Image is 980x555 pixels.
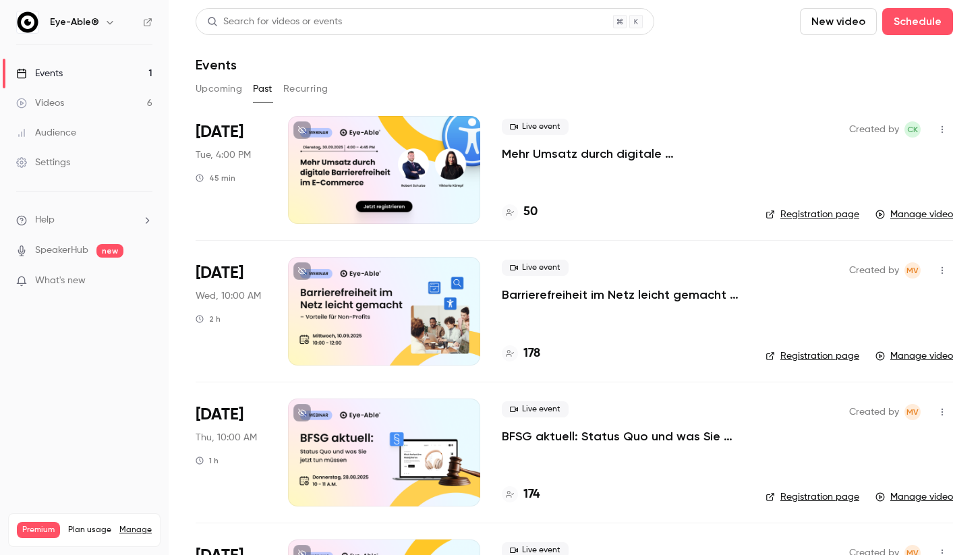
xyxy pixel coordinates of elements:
button: Recurring [283,78,328,100]
a: 178 [502,345,540,363]
div: 1 h [196,455,219,466]
button: Upcoming [196,78,242,100]
a: Registration page [766,349,859,363]
a: Manage [119,525,152,535]
div: Videos [16,96,64,110]
span: Tue, 4:00 PM [196,148,251,162]
div: 2 h [196,314,221,324]
span: Mahdalena Varchenko [904,404,921,420]
span: Created by [849,121,899,138]
img: Eye-Able® [17,11,38,33]
span: Live event [502,260,569,276]
span: [DATE] [196,121,243,143]
li: help-dropdown-opener [16,213,152,227]
h6: Eye-Able® [50,16,99,29]
span: [DATE] [196,404,243,426]
h4: 50 [523,203,538,221]
a: Mehr Umsatz durch digitale Barrierefreiheit im E-Commerce [502,146,744,162]
button: New video [800,8,877,35]
iframe: Noticeable Trigger [136,275,152,287]
a: Registration page [766,208,859,221]
span: Live event [502,119,569,135]
span: Created by [849,262,899,279]
button: Schedule [882,8,953,35]
div: Sep 10 Wed, 10:00 AM (Europe/Berlin) [196,257,266,365]
h4: 174 [523,486,540,504]
span: Premium [17,522,60,538]
span: CK [907,121,918,138]
span: [DATE] [196,262,243,284]
div: Settings [16,156,70,169]
a: SpeakerHub [35,243,88,258]
h1: Events [196,57,237,73]
span: MV [906,262,919,279]
span: Wed, 10:00 AM [196,289,261,303]
div: Aug 28 Thu, 10:00 AM (Europe/Berlin) [196,399,266,506]
h4: 178 [523,345,540,363]
div: Audience [16,126,76,140]
div: Events [16,67,63,80]
div: Sep 30 Tue, 4:00 PM (Europe/Berlin) [196,116,266,224]
span: MV [906,404,919,420]
span: new [96,244,123,258]
button: Past [253,78,272,100]
a: BFSG aktuell: Status Quo und was Sie jetzt tun müssen [502,428,744,444]
a: Manage video [875,349,953,363]
a: Manage video [875,208,953,221]
a: 174 [502,486,540,504]
span: Thu, 10:00 AM [196,431,257,444]
a: Registration page [766,490,859,504]
span: Live event [502,401,569,417]
a: 50 [502,203,538,221]
span: Help [35,213,55,227]
div: Search for videos or events [207,15,342,29]
a: Barrierefreiheit im Netz leicht gemacht – Vorteile für Non-Profits [502,287,744,303]
div: 45 min [196,173,235,183]
span: Created by [849,404,899,420]
span: What's new [35,274,86,288]
span: Carolin Kaulfersch [904,121,921,138]
span: Mahdalena Varchenko [904,262,921,279]
a: Manage video [875,490,953,504]
span: Plan usage [68,525,111,535]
